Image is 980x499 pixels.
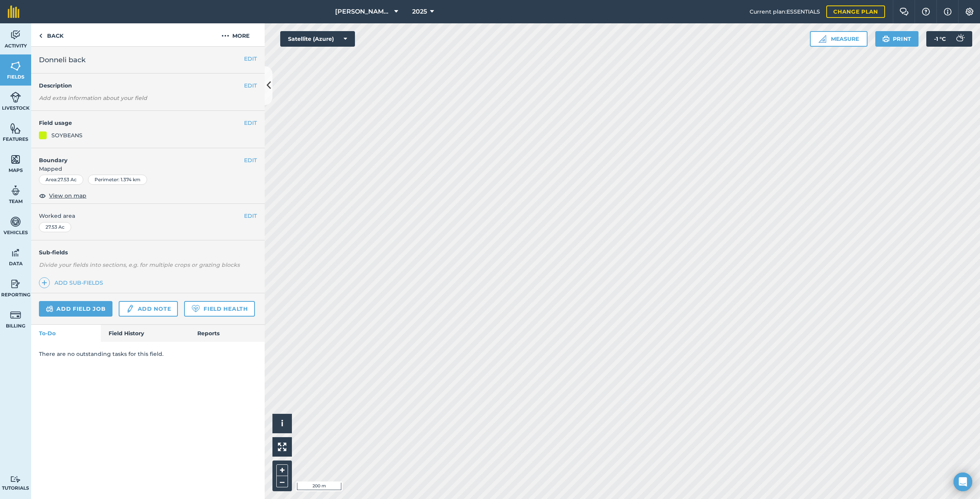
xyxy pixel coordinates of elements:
img: svg+xml;base64,PHN2ZyB4bWxucz0iaHR0cDovL3d3dy53My5vcmcvMjAwMC9zdmciIHdpZHRoPSIyMCIgaGVpZ2h0PSIyNC... [221,31,229,40]
span: [PERSON_NAME] farm [335,7,391,16]
button: + [276,464,288,476]
div: Open Intercom Messenger [954,473,972,491]
img: svg+xml;base64,PHN2ZyB4bWxucz0iaHR0cDovL3d3dy53My5vcmcvMjAwMC9zdmciIHdpZHRoPSI5IiBoZWlnaHQ9IjI0Ii... [39,31,42,40]
span: Donneli back [39,54,86,65]
img: svg+xml;base64,PD94bWwgdmVyc2lvbj0iMS4wIiBlbmNvZGluZz0idXRmLTgiPz4KPCEtLSBHZW5lcmF0b3I6IEFkb2JlIE... [10,91,21,103]
span: 2025 [412,7,427,16]
img: svg+xml;base64,PD94bWwgdmVyc2lvbj0iMS4wIiBlbmNvZGluZz0idXRmLTgiPz4KPCEtLSBHZW5lcmF0b3I6IEFkb2JlIE... [126,304,134,313]
a: Add sub-fields [39,277,106,288]
img: svg+xml;base64,PD94bWwgdmVyc2lvbj0iMS4wIiBlbmNvZGluZz0idXRmLTgiPz4KPCEtLSBHZW5lcmF0b3I6IEFkb2JlIE... [10,476,21,483]
a: Field Health [184,301,255,317]
button: – [276,476,288,487]
h4: Description [39,81,257,90]
button: EDIT [244,156,257,165]
img: svg+xml;base64,PD94bWwgdmVyc2lvbj0iMS4wIiBlbmNvZGluZz0idXRmLTgiPz4KPCEtLSBHZW5lcmF0b3I6IEFkb2JlIE... [952,31,968,47]
p: There are no outstanding tasks for this field. [39,350,257,358]
button: Measure [810,31,868,47]
button: Satellite (Azure) [280,31,355,47]
h4: Field usage [39,119,244,127]
span: Mapped [31,165,265,173]
img: svg+xml;base64,PD94bWwgdmVyc2lvbj0iMS4wIiBlbmNvZGluZz0idXRmLTgiPz4KPCEtLSBHZW5lcmF0b3I6IEFkb2JlIE... [10,185,21,196]
img: svg+xml;base64,PHN2ZyB4bWxucz0iaHR0cDovL3d3dy53My5vcmcvMjAwMC9zdmciIHdpZHRoPSI1NiIgaGVpZ2h0PSI2MC... [10,60,21,72]
img: A cog icon [965,8,974,16]
a: Add note [119,301,178,317]
span: Current plan : ESSENTIALS [750,7,820,16]
img: svg+xml;base64,PD94bWwgdmVyc2lvbj0iMS4wIiBlbmNvZGluZz0idXRmLTgiPz4KPCEtLSBHZW5lcmF0b3I6IEFkb2JlIE... [10,278,21,290]
a: To-Do [31,325,101,342]
h4: Sub-fields [31,248,265,257]
button: EDIT [244,212,257,220]
img: svg+xml;base64,PHN2ZyB4bWxucz0iaHR0cDovL3d3dy53My5vcmcvMjAwMC9zdmciIHdpZHRoPSI1NiIgaGVpZ2h0PSI2MC... [10,154,21,165]
button: EDIT [244,54,257,63]
h4: Boundary [31,148,244,165]
em: Add extra information about your field [39,95,147,102]
img: svg+xml;base64,PD94bWwgdmVyc2lvbj0iMS4wIiBlbmNvZGluZz0idXRmLTgiPz4KPCEtLSBHZW5lcmF0b3I6IEFkb2JlIE... [10,309,21,321]
img: svg+xml;base64,PHN2ZyB4bWxucz0iaHR0cDovL3d3dy53My5vcmcvMjAwMC9zdmciIHdpZHRoPSIxNyIgaGVpZ2h0PSIxNy... [944,7,952,16]
div: Perimeter : 1.374 km [88,175,147,185]
img: svg+xml;base64,PHN2ZyB4bWxucz0iaHR0cDovL3d3dy53My5vcmcvMjAwMC9zdmciIHdpZHRoPSIxNCIgaGVpZ2h0PSIyNC... [42,278,47,287]
img: fieldmargin Logo [8,5,19,18]
em: Divide your fields into sections, e.g. for multiple crops or grazing blocks [39,261,240,268]
button: i [272,414,292,433]
a: Back [31,23,71,46]
button: View on map [39,191,86,200]
img: svg+xml;base64,PHN2ZyB4bWxucz0iaHR0cDovL3d3dy53My5vcmcvMjAwMC9zdmciIHdpZHRoPSI1NiIgaGVpZ2h0PSI2MC... [10,123,21,134]
span: -1 ° C [934,31,946,47]
img: svg+xml;base64,PHN2ZyB4bWxucz0iaHR0cDovL3d3dy53My5vcmcvMjAwMC9zdmciIHdpZHRoPSIxOSIgaGVpZ2h0PSIyNC... [882,34,890,44]
a: Add field job [39,301,112,317]
span: i [281,418,283,428]
img: svg+xml;base64,PD94bWwgdmVyc2lvbj0iMS4wIiBlbmNvZGluZz0idXRmLTgiPz4KPCEtLSBHZW5lcmF0b3I6IEFkb2JlIE... [46,304,53,313]
button: EDIT [244,81,257,90]
button: More [206,23,265,46]
img: svg+xml;base64,PHN2ZyB4bWxucz0iaHR0cDovL3d3dy53My5vcmcvMjAwMC9zdmciIHdpZHRoPSIxOCIgaGVpZ2h0PSIyNC... [39,191,46,200]
button: EDIT [244,119,257,127]
span: Worked area [39,212,257,220]
a: Reports [190,325,265,342]
img: svg+xml;base64,PD94bWwgdmVyc2lvbj0iMS4wIiBlbmNvZGluZz0idXRmLTgiPz4KPCEtLSBHZW5lcmF0b3I6IEFkb2JlIE... [10,247,21,259]
a: Field History [101,325,189,342]
img: Ruler icon [818,35,826,43]
button: Print [875,31,919,47]
span: View on map [49,191,86,200]
img: Four arrows, one pointing top left, one top right, one bottom right and the last bottom left [278,443,286,451]
img: svg+xml;base64,PD94bWwgdmVyc2lvbj0iMS4wIiBlbmNvZGluZz0idXRmLTgiPz4KPCEtLSBHZW5lcmF0b3I6IEFkb2JlIE... [10,216,21,228]
img: Two speech bubbles overlapping with the left bubble in the forefront [899,8,909,16]
div: 27.53 Ac [39,222,71,232]
div: SOYBEANS [51,131,83,140]
div: Area : 27.53 Ac [39,175,83,185]
a: Change plan [826,5,885,18]
button: -1 °C [926,31,972,47]
img: svg+xml;base64,PD94bWwgdmVyc2lvbj0iMS4wIiBlbmNvZGluZz0idXRmLTgiPz4KPCEtLSBHZW5lcmF0b3I6IEFkb2JlIE... [10,29,21,41]
img: A question mark icon [921,8,931,16]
